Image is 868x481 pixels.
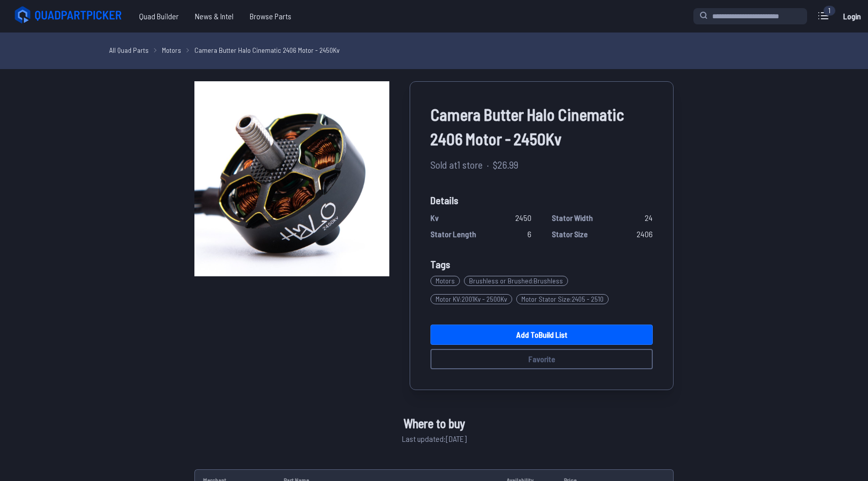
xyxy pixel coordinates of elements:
span: $26.99 [493,157,518,172]
span: Sold at 1 store [430,157,483,172]
span: Last updated: [DATE] [402,433,466,445]
a: Add toBuild List [430,325,653,345]
span: 24 [645,212,653,224]
span: Camera Butter Halo Cinematic 2406 Motor - 2450Kv [430,102,653,151]
a: News & Intel [187,6,242,26]
span: 2450 [515,212,531,224]
a: Browse Parts [242,6,299,26]
a: All Quad Parts [109,45,149,55]
a: Brushless or Brushed:Brushless [464,272,572,290]
span: Where to buy [404,414,465,433]
span: Stator Size [552,228,588,240]
a: Quad Builder [131,6,187,26]
span: Stator Length [430,228,476,240]
a: Motors [162,45,181,55]
span: 6 [527,228,531,240]
a: Login [840,6,864,26]
span: Stator Width [552,212,593,224]
img: image [194,81,389,276]
span: Tags [430,258,450,270]
div: 1 [823,6,836,16]
span: Motor Stator Size : 2405 - 2510 [516,294,609,304]
a: Camera Butter Halo Cinematic 2406 Motor - 2450Kv [194,45,340,55]
a: Motor KV:2001Kv - 2500Kv [430,290,516,308]
a: Motors [430,272,464,290]
span: · [487,157,489,172]
span: Brushless or Brushed : Brushless [464,276,568,286]
span: Motor KV : 2001Kv - 2500Kv [430,294,512,304]
span: 2406 [637,228,653,240]
button: Favorite [430,349,653,369]
span: Details [430,193,653,208]
span: Motors [430,276,460,286]
a: Motor Stator Size:2405 - 2510 [516,290,613,308]
span: Kv [430,212,439,224]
